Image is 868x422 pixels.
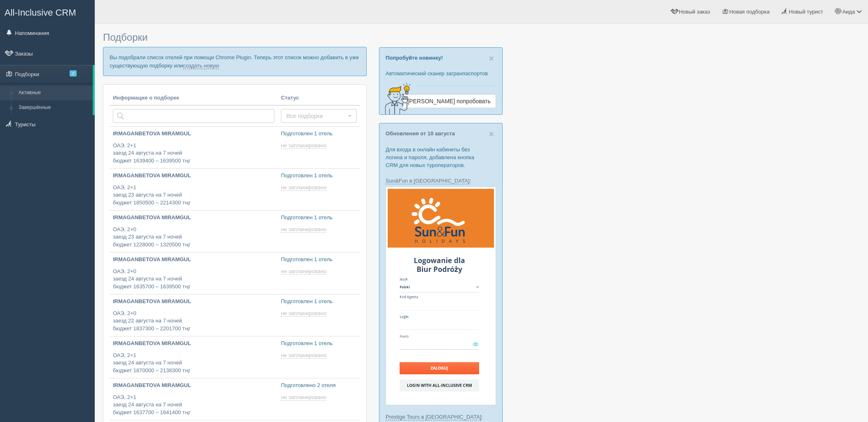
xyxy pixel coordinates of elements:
a: IRMAGANBETOVA MIRAMGUL ОАЭ, 2+0заезд 23 августа на 7 ночейбюджет 1228000 – 1320500 тңг [110,211,278,252]
a: Sun&Fun в [GEOGRAPHIC_DATA] [386,178,470,184]
a: IRMAGANBETOVA MIRAMGUL ОАЭ, 2+0заезд 24 августа на 7 ночейбюджет 1635700 – 1639500 тңг [110,253,278,294]
span: Все подборки [286,112,346,120]
p: Вы подобрали список отелей при помощи Chrome Plugin. Теперь этот список можно добавить в уже суще... [103,47,367,76]
p: IRMAGANBETOVA MIRAMGUL [113,382,274,390]
p: IRMAGANBETOVA MIRAMGUL [113,172,274,180]
img: creative-idea-2907357.png [379,82,412,115]
p: ОАЭ, 2+0 заезд 24 августа на 7 ночей бюджет 1635700 – 1639500 тңг [113,268,274,291]
button: Close [489,130,494,138]
p: ОАЭ, 2+1 заезд 23 августа на 7 ночей бюджет 1850500 – 2214300 тңг [113,184,274,207]
a: Обновления от 10 августа [386,130,455,137]
p: Подготовлен 1 отель [281,340,357,348]
a: Активные [15,86,93,100]
span: Аида [842,9,855,15]
p: ОАЭ, 2+1 заезд 24 августа на 7 ночей бюджет 1870000 – 2138300 тңг [113,352,274,375]
span: не запланировано [281,352,326,359]
span: × [489,53,494,63]
a: не запланировано [281,268,328,275]
p: IRMAGANBETOVA MIRAMGUL [113,130,274,138]
p: ОАЭ, 2+1 заезд 24 августа на 7 ночей бюджет 1637700 – 1641400 тңг [113,394,274,417]
p: IRMAGANBETOVA MIRAMGUL [113,298,274,306]
a: [PERSON_NAME] попробовать [402,94,496,108]
button: Все подборки [281,109,357,123]
p: Подготовлен 1 отель [281,214,357,222]
span: не запланировано [281,310,326,317]
p: : [386,413,496,421]
span: не запланировано [281,226,326,233]
a: не запланировано [281,142,328,149]
a: IRMAGANBETOVA MIRAMGUL ОАЭ, 2+1заезд 23 августа на 7 ночейбюджет 1850500 – 2214300 тңг [110,169,278,210]
p: Подготовлен 1 отель [281,172,357,180]
a: IRMAGANBETOVA MIRAMGUL ОАЭ, 2+0заезд 22 августа на 7 ночейбюджет 1837300 – 2201700 тңг [110,294,278,336]
p: IRMAGANBETOVA MIRAMGUL [113,214,274,222]
p: : [386,177,496,185]
p: Подготовлен 1 отель [281,256,357,264]
p: ОАЭ, 2+0 заезд 23 августа на 7 ночей бюджет 1228000 – 1320500 тңг [113,226,274,249]
p: ОАЭ, 2+1 заезд 24 августа на 7 ночей бюджет 1639400 – 1639500 тңг [113,142,274,165]
p: IRMAGANBETOVA MIRAMGUL [113,256,274,264]
span: Подборки [103,32,147,43]
span: × [489,129,494,139]
a: Prestige Tours в [GEOGRAPHIC_DATA] [386,414,481,420]
p: Для входа в онлайн кабинеты без логина и пароля, добавлена кнопка CRM для новых туроператоров. [386,146,496,169]
span: не запланировано [281,142,326,149]
th: Статус [278,91,360,106]
span: не запланировано [281,394,326,401]
span: 2 [70,70,77,77]
a: не запланировано [281,394,328,401]
span: Новый турист [789,9,823,15]
a: All-Inclusive CRM [0,0,94,23]
p: Подготовлен 1 отель [281,298,357,306]
span: не запланировано [281,184,326,191]
p: Попробуйте новинку! [386,54,496,62]
img: sun-fun-%D0%BB%D0%BE%D0%B3%D1%96%D0%BD-%D1%87%D0%B5%D1%80%D0%B5%D0%B7-%D1%81%D1%80%D0%BC-%D0%B4%D... [386,187,496,405]
p: Подготовлен 1 отель [281,130,357,138]
p: ОАЭ, 2+0 заезд 22 августа на 7 ночей бюджет 1837300 – 2201700 тңг [113,310,274,333]
a: IRMAGANBETOVA MIRAMGUL ОАЭ, 2+1заезд 24 августа на 7 ночейбюджет 1870000 – 2138300 тңг [110,336,278,378]
a: не запланировано [281,352,328,359]
p: Автоматический сканер загранпаспортов [386,70,496,77]
span: All-Inclusive CRM [5,7,76,18]
p: Подготовлено 2 отеля [281,382,357,390]
input: Поиск по стране или туристу [113,109,274,123]
a: IRMAGANBETOVA MIRAMGUL ОАЭ, 2+1заезд 24 августа на 7 ночейбюджет 1639400 – 1639500 тңг [110,127,278,168]
a: не запланировано [281,184,328,191]
a: не запланировано [281,226,328,233]
th: Информация о подборке [110,91,278,106]
button: Close [489,54,494,63]
span: Новая подборка [729,9,770,15]
a: Завершённые [15,100,93,115]
a: не запланировано [281,310,328,317]
a: создать новую [183,63,219,69]
span: не запланировано [281,268,326,275]
a: IRMAGANBETOVA MIRAMGUL ОАЭ, 2+1заезд 24 августа на 7 ночейбюджет 1637700 – 1641400 тңг [110,378,278,420]
p: IRMAGANBETOVA MIRAMGUL [113,340,274,348]
span: Новый заказ [679,9,710,15]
